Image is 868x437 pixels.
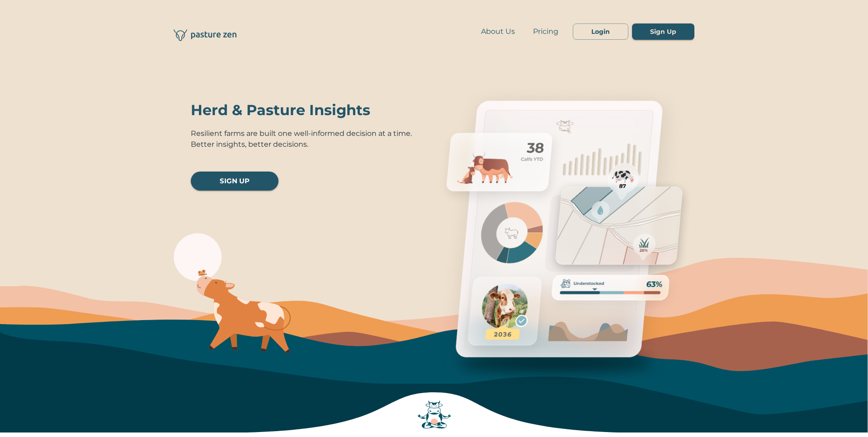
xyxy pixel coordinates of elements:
p: Resilient farms are built one well-informed decision at a time. Better insights, better decisions. [191,128,417,150]
img: metrics [434,63,694,405]
a: SIGN UP [191,172,278,191]
a: Pricing [529,26,562,37]
a: About Us [477,26,519,37]
h3: Herd & Pasture Insights [191,99,417,121]
a: Sign Up [632,23,694,40]
a: Login [573,23,628,40]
